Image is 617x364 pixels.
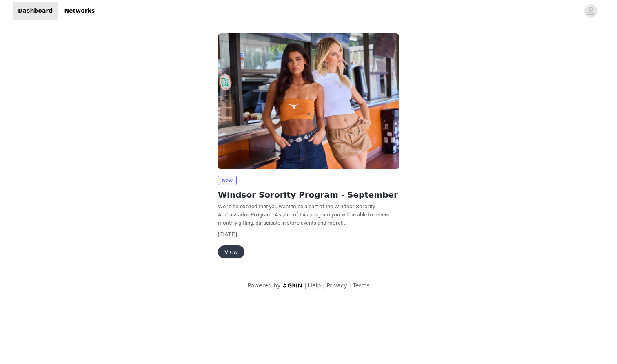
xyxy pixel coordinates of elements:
[218,203,391,226] span: We're so excited that you want to be a part of the Windsor Sorority Ambassador Program. As part o...
[353,282,369,289] a: Terms
[349,282,351,289] span: |
[218,245,244,258] button: View
[59,2,100,20] a: Networks
[218,231,237,238] span: [DATE]
[304,282,306,289] span: |
[218,249,244,255] a: View
[13,2,58,20] a: Dashboard
[587,4,595,18] div: avatar
[218,189,399,201] h2: Windsor Sorority Program - September
[218,33,399,169] img: Windsor
[247,282,280,289] span: Powered by
[282,283,303,288] img: logo
[323,282,325,289] span: |
[218,176,237,185] span: New
[308,282,321,289] a: Help
[326,282,347,289] a: Privacy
